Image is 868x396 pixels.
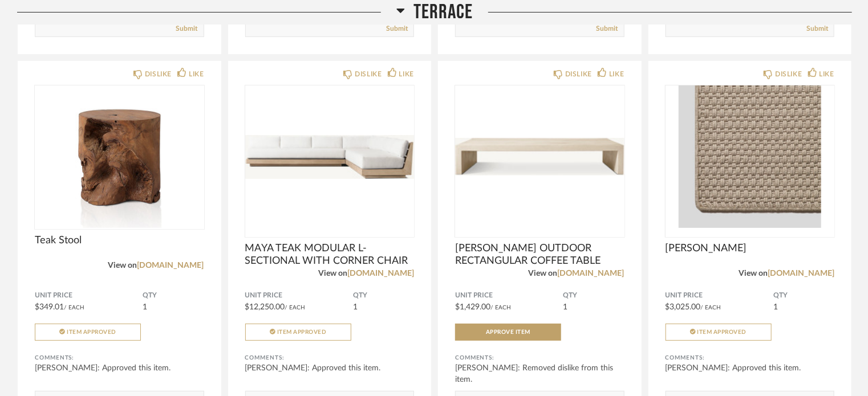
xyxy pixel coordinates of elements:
span: Unit Price [666,291,774,300]
div: 0 [245,85,415,228]
span: $1,429.00 [455,303,490,311]
span: [PERSON_NAME] OUTDOOR RECTANGULAR COFFEE TABLE [455,242,624,267]
span: Item Approved [67,329,116,335]
div: DISLIKE [145,68,172,80]
span: $349.01 [35,303,64,311]
span: / Each [701,305,721,311]
span: / Each [285,305,306,311]
a: [DOMAIN_NAME] [558,270,624,277]
img: undefined [35,85,204,228]
button: Item Approved [666,324,772,341]
span: Unit Price [245,291,354,300]
div: LIKE [820,68,834,80]
span: View on [739,270,768,277]
span: 1 [563,303,568,311]
div: DISLIKE [355,68,382,80]
a: [DOMAIN_NAME] [768,270,834,277]
img: undefined [666,85,835,228]
div: LIKE [399,68,414,80]
div: DISLIKE [565,68,592,80]
a: Submit [176,24,198,34]
a: Submit [597,24,618,34]
button: Item Approved [35,324,141,341]
div: LIKE [609,68,624,80]
button: Approve Item [455,324,561,341]
div: [PERSON_NAME]: Removed dislike from this item. [455,362,624,385]
span: Unit Price [455,291,563,300]
span: Unit Price [35,291,143,300]
span: MAYA TEAK MODULAR L-SECTIONAL WITH CORNER CHAIR [245,242,415,267]
img: undefined [245,85,415,228]
button: Item Approved [245,324,351,341]
span: Item Approved [277,329,327,335]
span: View on [529,270,558,277]
div: DISLIKE [775,68,802,80]
div: Comments: [245,352,415,364]
a: [DOMAIN_NAME] [137,262,204,270]
span: Approve Item [486,329,530,335]
span: $3,025.00 [666,303,701,311]
span: View on [108,262,137,270]
span: 1 [773,303,778,311]
div: [PERSON_NAME]: Approved this item. [666,362,835,374]
span: QTY [773,291,834,300]
span: QTY [353,291,414,300]
div: [PERSON_NAME]: Approved this item. [35,362,204,374]
span: QTY [563,291,624,300]
span: / Each [64,305,84,311]
span: Item Approved [697,329,747,335]
div: 0 [666,85,835,228]
span: $12,250.00 [245,303,285,311]
span: View on [318,270,347,277]
span: QTY [143,291,204,300]
span: / Each [490,305,511,311]
div: LIKE [189,68,204,80]
span: Teak Stool [35,234,204,247]
a: Submit [806,24,828,34]
img: undefined [455,85,624,228]
a: [DOMAIN_NAME] [347,270,414,277]
span: [PERSON_NAME] [666,242,835,255]
span: 1 [353,303,358,311]
div: Comments: [455,352,624,364]
a: Submit [386,24,408,34]
span: 1 [143,303,148,311]
div: 0 [455,85,624,228]
div: Comments: [35,352,204,364]
div: Comments: [666,352,835,364]
div: [PERSON_NAME]: Approved this item. [245,362,415,374]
